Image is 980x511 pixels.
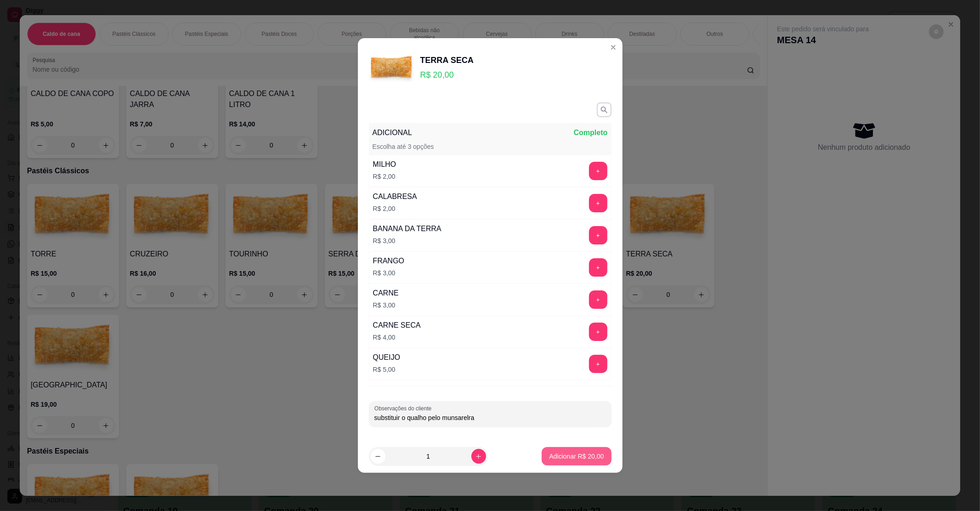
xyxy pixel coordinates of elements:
div: TERRA SECA [420,54,474,67]
div: FRANGO [373,255,404,267]
div: CARNE [373,288,399,299]
div: MILHO [373,159,397,170]
button: add [589,162,607,180]
button: add [589,194,607,212]
p: Escolha até 3 opções [373,142,434,151]
div: CALABRESA [373,191,417,202]
label: Observações do cliente [374,404,435,412]
button: Adicionar R$ 20,00 [542,447,611,466]
button: add [589,290,607,309]
input: Observações do cliente [374,413,606,422]
img: product-image [369,45,415,91]
div: QUEIJO [373,352,401,363]
p: R$ 20,00 [420,68,474,81]
button: add [589,226,607,244]
p: Completo [574,127,608,138]
button: add [589,258,607,277]
p: R$ 3,00 [373,301,399,310]
button: add [589,323,607,341]
p: R$ 2,00 [373,204,417,213]
button: Close [606,40,621,55]
p: ADICIONAL [373,127,412,138]
button: decrease-product-quantity [371,449,385,464]
p: Adicionar R$ 20,00 [549,452,604,461]
button: add [589,355,607,373]
p: R$ 3,00 [373,236,442,245]
div: BANANA DA TERRA [373,223,442,234]
p: R$ 4,00 [373,333,421,342]
button: increase-product-quantity [471,449,486,464]
p: R$ 3,00 [373,268,404,278]
p: R$ 5,00 [373,365,401,374]
div: CARNE SECA [373,320,421,331]
p: R$ 2,00 [373,172,397,181]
